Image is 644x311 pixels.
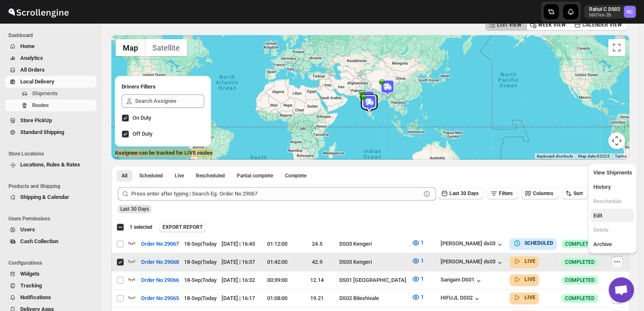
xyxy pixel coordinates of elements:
[114,148,141,159] img: Google
[487,188,518,199] button: Filters
[136,273,184,287] button: Order No 29066
[260,276,295,284] div: 00:39:00
[300,294,334,303] div: 19.21
[222,240,255,248] div: [DATE] | 16:43
[130,224,152,231] span: 1 selected
[131,187,421,201] input: Press enter after typing | Search Eg. Order No 29067
[8,183,97,190] span: Products and Shipping
[184,295,216,301] span: 18-Sep | Today
[526,19,571,31] button: WEEK VIEW
[421,257,424,264] span: 1
[222,258,255,266] div: [DATE] | 16:37
[565,259,595,265] span: COMPLETED
[441,240,504,249] button: [PERSON_NAME] ds03
[20,294,51,300] span: Notifications
[584,5,636,19] button: User menu
[20,282,42,289] span: Tracking
[222,276,255,284] div: [DATE] | 16:32
[513,257,536,265] button: LIVE
[499,190,513,196] span: Filters
[159,222,206,232] button: EXPORT REPORT
[136,237,184,251] button: Order No 29067
[196,172,225,179] span: Rescheduled
[533,190,553,196] span: Columns
[20,117,52,123] span: Store PickUp
[593,212,602,219] span: Edit
[20,43,35,49] span: Home
[582,21,622,28] span: CALENDER VIEW
[136,255,184,269] button: Order No 29068
[7,1,70,22] img: ScrollEngine
[525,276,536,282] b: LIVE
[135,94,204,108] input: Search Assignee
[8,215,97,222] span: Users Permissions
[627,9,633,15] text: RC
[20,78,54,85] span: Local Delivery
[615,154,627,158] a: Terms (opens in new tab)
[339,258,406,266] div: DS03 Kengeri
[20,226,35,233] span: Users
[593,184,610,190] span: History
[441,258,504,267] button: [PERSON_NAME] ds03
[5,268,96,280] button: Widgets
[593,169,632,176] span: View Shipments
[300,240,334,248] div: 24.5
[5,159,96,171] button: Locations, Rules & Rates
[441,295,481,303] div: HIFUJL DS02
[136,292,184,305] button: Order No 29065
[421,294,424,300] span: 1
[421,276,424,282] span: 1
[5,64,96,76] button: All Orders
[589,6,620,13] p: Rahul C DS02
[260,240,295,248] div: 01:12:00
[521,188,558,199] button: Columns
[5,191,96,203] button: Shipping & Calendar
[406,254,429,268] button: 1
[593,241,612,247] span: Archive
[122,83,204,91] h2: Drivers Filters
[32,90,58,97] span: Shipments
[141,240,179,248] span: Order No 29067
[525,295,536,300] b: LIVE
[339,240,406,248] div: DS03 Kengeri
[578,154,610,158] span: Map data ©2025
[562,188,588,199] button: Sort
[565,277,595,284] span: COMPLETED
[300,276,334,284] div: 12.14
[485,19,527,31] button: LIST VIEW
[237,172,273,179] span: Partial complete
[116,39,145,56] button: Show street map
[339,294,406,303] div: DS02 Bileshivale
[497,21,522,28] span: LIST VIEW
[571,19,627,31] button: CALENDER VIEW
[260,294,295,303] div: 01:08:00
[20,271,40,277] span: Widgets
[593,198,621,204] span: Reschedule
[5,52,96,64] button: Analytics
[565,241,595,247] span: COMPLETED
[20,161,80,168] span: Locations, Rules & Rates
[624,6,636,18] span: Rahul C DS02
[438,188,484,199] button: Last 30 Days
[145,39,187,56] button: Show satellite imagery
[141,276,179,284] span: Order No 29066
[120,206,149,212] span: Last 30 Days
[406,290,429,304] button: 1
[20,194,69,200] span: Shipping & Calendar
[285,172,306,179] span: Complete
[20,67,45,73] span: All Orders
[513,293,536,302] button: LIVE
[141,294,179,303] span: Order No 29065
[184,241,216,247] span: 18-Sep | Today
[20,55,43,61] span: Analytics
[5,292,96,303] button: Notifications
[133,131,152,137] span: Off Duty
[184,259,216,265] span: 18-Sep | Today
[449,190,479,196] span: Last 30 Days
[139,172,163,179] span: Scheduled
[538,21,566,28] span: WEEK VIEW
[525,258,536,264] b: LIVE
[222,294,255,303] div: [DATE] | 16:17
[593,227,608,233] span: Delete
